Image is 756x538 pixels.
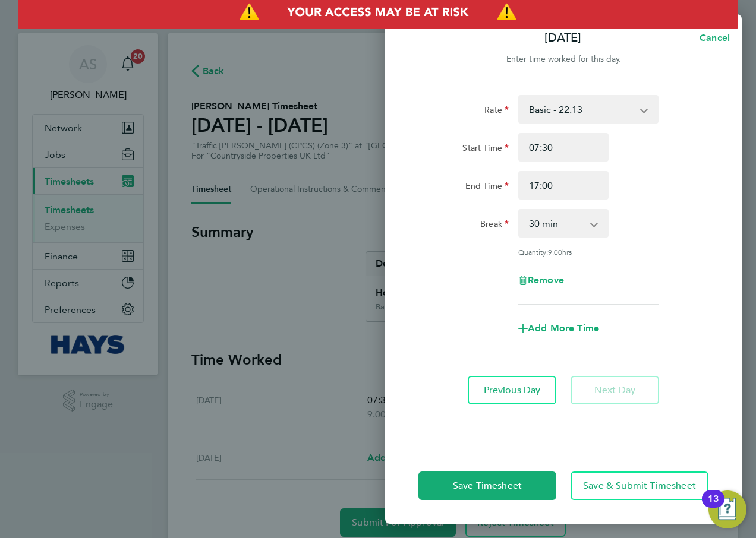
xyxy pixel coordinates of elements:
span: Previous Day [484,384,541,396]
div: 13 [708,499,719,514]
span: Save Timesheet [453,480,522,492]
button: Cancel [681,26,742,50]
button: Previous Day [468,376,556,404]
button: Remove [518,276,564,285]
div: Enter time worked for this day. [385,52,742,67]
label: Start Time [462,143,509,157]
span: 9.00 [548,247,562,257]
span: Cancel [696,32,730,43]
div: Quantity: hrs [518,247,659,257]
button: Add More Time [518,324,599,333]
span: Remove [528,274,564,286]
label: Rate [484,105,509,119]
input: E.g. 18:00 [518,171,609,200]
button: Save Timesheet [418,471,556,500]
label: End Time [465,181,509,195]
span: Save & Submit Timesheet [583,480,696,492]
p: [DATE] [544,30,581,46]
button: Open Resource Center, 13 new notifications [708,490,746,528]
label: Break [480,219,509,233]
button: Save & Submit Timesheet [571,471,708,500]
input: E.g. 08:00 [518,133,609,162]
span: Add More Time [528,322,599,334]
